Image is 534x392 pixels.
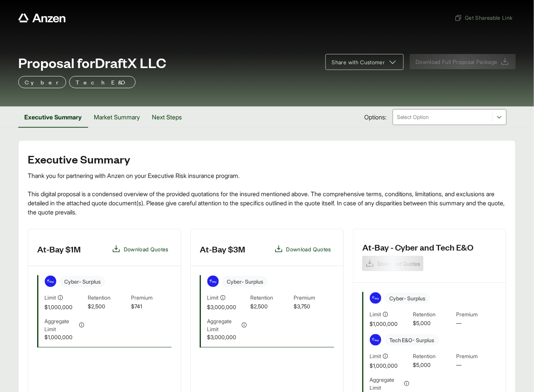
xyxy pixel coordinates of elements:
span: Limit [370,352,381,360]
span: $1,000,000 [370,362,410,370]
img: At-Bay [370,292,381,304]
span: Download Quotes [124,245,169,253]
span: $1,000,000 [370,320,410,328]
span: Download Quotes [286,245,331,253]
span: Cyber - Surplus [60,276,105,287]
span: $5,000 [413,361,453,370]
span: $3,000,000 [207,333,247,341]
span: Download Full Proposal Package [416,58,498,66]
span: Options: [364,113,387,122]
h3: At-Bay $1M [37,243,81,255]
span: Share with Customer [332,58,385,66]
a: Anzen website [18,13,66,22]
span: $1,000,000 [44,303,85,311]
div: Thank you for partnering with Anzen on your Executive Risk insurance program. This digital propos... [28,171,506,217]
span: Limit [207,294,218,302]
h2: Executive Summary [28,153,506,165]
span: Premium [131,294,172,302]
img: At-Bay [370,334,381,346]
img: At-Bay [45,276,56,287]
span: $2,500 [250,302,291,311]
button: Get Shareable Link [452,11,516,25]
span: Limit [370,310,381,318]
p: Cyber [25,78,60,87]
span: Premium [457,310,497,319]
span: $3,750 [294,302,334,311]
span: Retention [413,310,453,319]
span: $1,000,000 [44,333,85,341]
button: Download Quotes [109,241,172,257]
span: Proposal for DraftX LLC [18,55,166,70]
span: Aggregate Limit [370,376,402,392]
span: Premium [457,352,497,361]
span: Retention [88,294,128,302]
span: Get Shareable Link [455,14,513,22]
h3: At-Bay - Cyber and Tech E&O [362,241,474,253]
h3: At-Bay $3M [200,243,245,255]
span: — [457,319,497,328]
span: Cyber - Surplus [222,276,268,287]
span: Retention [250,294,291,302]
span: Cyber - Surplus [385,293,430,304]
span: $741 [131,302,172,311]
span: Limit [44,294,56,302]
span: Retention [413,352,453,361]
span: Tech E&O - Surplus [385,335,439,346]
p: Tech E&O [76,78,129,87]
span: Aggregate Limit [207,317,240,333]
img: At-Bay [207,276,219,287]
span: Premium [294,294,334,302]
span: $3,000,000 [207,303,247,311]
button: Executive Summary [18,106,88,128]
span: Aggregate Limit [44,317,77,333]
button: Market Summary [88,106,146,128]
span: $2,500 [88,302,128,311]
span: — [457,361,497,370]
span: $5,000 [413,319,453,328]
button: Share with Customer [325,54,404,70]
button: Download Quotes [271,241,334,257]
button: Next Steps [146,106,188,128]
